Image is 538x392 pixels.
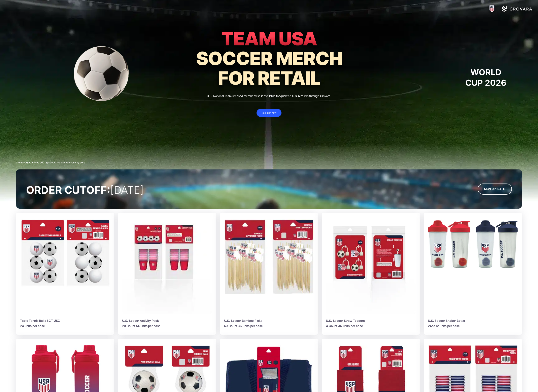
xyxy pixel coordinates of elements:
[220,213,318,335] a: U.S. Soccer Bamboo Picks50 Count 36 units per case
[118,213,216,335] a: U.S. Soccer Activity Pack20 Count 54 units per case
[461,67,511,88] h2: WORLD CUP 2026
[478,184,512,195] a: Sign up [DATE]
[224,318,314,329] h5: U.S. Soccer Bamboo Picks 50 Count 36 units per case
[20,318,110,329] h5: Table Tennis Balls 6CT USC 24 units per case
[484,188,505,191] span: Sign up [DATE]
[257,109,281,117] a: Register now
[16,160,522,165] h5: *Inventory is limited and approvals are granted case by case.
[26,184,110,196] strong: ORDER CUTOFF:
[424,213,522,335] a: U.S. Soccer Shaker Bottle24oz 12 units per case
[122,318,212,329] h5: U.S. Soccer Activity Pack 20 Count 54 units per case
[262,111,276,114] span: Register now
[16,213,114,335] a: Table Tennis Balls 6CT USC24 units per case
[326,318,416,329] h5: U.S. Soccer Straw Toppers 4 Count 36 units per case
[322,213,420,335] a: U.S. Soccer Straw Toppers4 Count 36 units per case
[4,93,534,99] p: U.S. National Team licensed merchandise is available for qualified U.S. retailers through Grovara.
[26,184,144,197] h3: [DATE]
[428,318,518,329] h5: U.S. Soccer Shaker Bottle 24oz 12 units per case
